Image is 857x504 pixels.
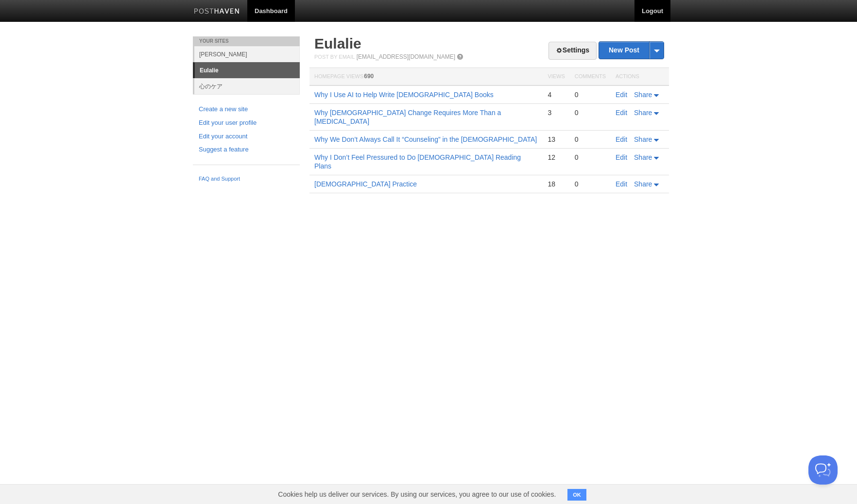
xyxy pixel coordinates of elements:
th: Views [543,68,569,86]
span: Share [634,91,652,99]
a: Settings [548,42,597,60]
div: 0 [575,108,606,117]
a: 心のケア [194,78,300,94]
div: 0 [575,90,606,99]
th: Homepage Views [309,68,543,86]
a: FAQ and Support [199,175,294,184]
img: Posthaven-bar [194,8,240,16]
span: Cookies help us deliver our services. By using our services, you agree to our use of cookies. [268,485,566,504]
div: 4 [548,90,565,99]
div: 0 [575,153,606,162]
span: Share [634,153,652,161]
li: Your Sites [193,36,300,46]
a: Edit [616,153,627,161]
span: 690 [364,73,374,80]
span: Share [634,135,652,143]
span: Share [634,109,652,117]
div: 0 [575,180,606,188]
a: Why I Don’t Feel Pressured to Do [DEMOGRAPHIC_DATA] Reading Plans [314,153,521,170]
a: Edit your account [199,132,294,142]
button: OK [567,489,586,501]
span: Post by Email [314,54,355,60]
a: Eulalie [314,35,361,51]
div: 13 [548,135,565,144]
a: Eulalie [195,63,300,78]
span: Share [634,180,652,188]
a: Edit [616,180,627,188]
a: Why I Use AI to Help Write [DEMOGRAPHIC_DATA] Books [314,91,494,99]
a: Create a new site [199,104,294,115]
a: Why We Don’t Always Call It “Counseling” in the [DEMOGRAPHIC_DATA] [314,135,537,143]
a: Why [DEMOGRAPHIC_DATA] Change Requires More Than a [MEDICAL_DATA] [314,109,501,125]
a: New Post [599,42,664,59]
th: Comments [570,68,611,86]
a: [DEMOGRAPHIC_DATA] Practice [314,180,417,188]
a: Suggest a feature [199,145,294,155]
div: 0 [575,135,606,144]
a: [EMAIL_ADDRESS][DOMAIN_NAME] [357,53,455,60]
div: 18 [548,180,565,188]
iframe: Help Scout Beacon - Open [808,455,838,485]
a: Edit your user profile [199,118,294,128]
a: Edit [616,109,627,117]
a: [PERSON_NAME] [194,46,300,62]
th: Actions [611,68,669,86]
div: 12 [548,153,565,162]
div: 3 [548,108,565,117]
a: Edit [616,91,627,99]
a: Edit [616,135,627,143]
